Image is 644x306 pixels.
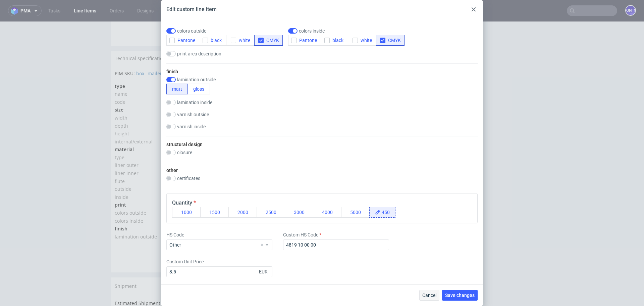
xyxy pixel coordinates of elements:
span: white [358,38,372,43]
td: name [115,69,240,77]
td: internal/external [115,116,240,124]
span: white [236,38,250,43]
span: Save changes [445,293,475,298]
button: CMYK [376,35,405,46]
button: 2000 [228,207,257,218]
span: GD [242,164,249,171]
span: corrugated [242,133,267,139]
td: type [115,61,240,69]
label: Quantity [172,200,196,206]
button: 3000 [285,207,313,218]
span: EUR [258,267,271,276]
span: mailer box fefco 427 [242,77,287,84]
button: 4000 [313,207,341,218]
span: cmyk [242,196,253,203]
div: Edit custom line item [166,6,217,13]
span: Pantone [175,38,195,43]
label: finish [166,69,178,74]
label: colors inside [299,28,325,34]
td: width [115,92,240,100]
button: Save [329,1,366,10]
button: 1500 [200,207,229,218]
button: CMYK [254,35,283,46]
label: HS Code [166,231,272,238]
label: structural design [166,142,203,147]
button: Pantone [166,35,198,46]
span: Pantone [297,38,317,43]
span: 425 mm [242,93,259,99]
button: black [320,35,348,46]
a: Download PDF [249,223,289,238]
span: testliner brown [242,140,276,147]
td: finish [115,203,240,211]
td: colors outside [115,187,240,195]
span: Other [169,242,260,248]
label: lamination outside [177,77,216,82]
span: 520 mm [242,101,259,107]
div: Shipment [111,256,370,273]
td: print [115,179,240,187]
label: varnish inside [177,124,206,129]
button: Pantone [288,35,320,46]
span: CMYK [385,38,401,43]
label: other [166,168,178,173]
td: liner outer [115,140,240,148]
a: Edit specification [327,34,366,40]
span: cmyk [242,188,253,194]
span: 180 mm [242,109,259,115]
button: black [198,35,226,46]
label: Custom Unit Price [166,258,272,265]
td: colors inside [115,195,240,204]
span: matt [242,212,252,218]
span: B [242,157,245,163]
button: gloss [187,84,210,94]
td: depth [115,100,240,108]
label: Custom HS Code [283,231,389,238]
button: Cancel [419,290,439,301]
td: Estimated Shipment Quantity [115,278,237,290]
td: liner inner [115,148,240,156]
span: Cancel [422,293,436,298]
td: flute [115,156,240,164]
span: GD [242,172,249,179]
td: lamination outside [115,211,240,219]
td: type [115,132,240,140]
td: height [115,108,240,116]
button: matt [166,84,188,94]
button: white [348,35,376,46]
td: outside [115,164,240,172]
button: Manage shipments [321,260,366,269]
input: Enter custom HS Code [283,239,389,250]
button: Send to VMA [289,226,325,235]
button: 5000 [341,207,370,218]
span: black [208,38,222,43]
span: CMYK [264,38,279,43]
td: inside [115,172,240,180]
td: material [115,124,240,132]
button: Save changes [442,290,478,301]
button: white [226,35,255,46]
button: Send to QMS [325,226,362,235]
div: PIM SKU: [115,49,366,55]
label: colors outside [177,28,206,34]
label: closure [177,150,192,155]
span: black [330,38,343,43]
span: testliner brown [242,148,276,155]
label: print area description [177,51,221,56]
div: Technical specification [111,30,370,44]
td: size [115,84,240,92]
button: 2500 [257,207,285,218]
button: 1000 [172,207,201,218]
td: 15 packages [237,278,366,290]
span: external [242,117,260,123]
label: varnish outside [177,112,209,117]
span: 450 [380,207,395,217]
td: code [115,77,240,85]
a: box--mailer-box--112--cardboard-coated--print-color-hd-with-print-inside--foil-matte [136,49,326,55]
span: corrugated [242,69,267,76]
label: certificates [177,176,200,181]
label: lamination inside [177,100,212,105]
